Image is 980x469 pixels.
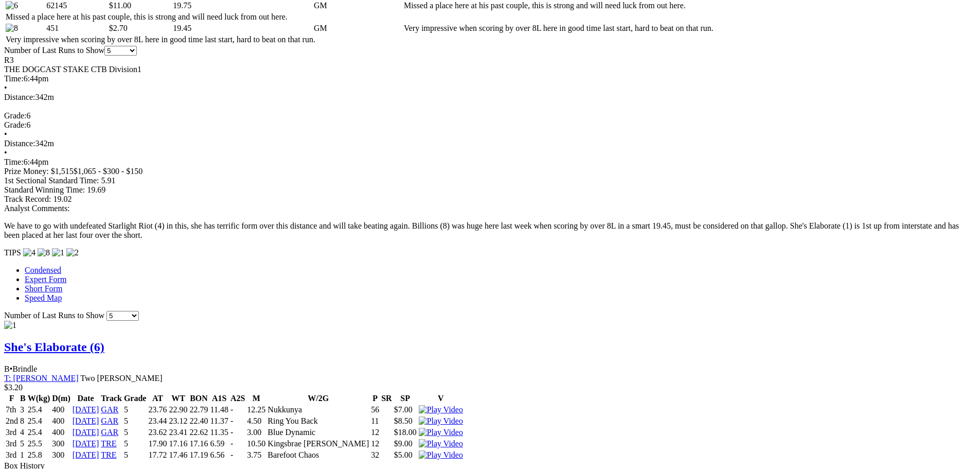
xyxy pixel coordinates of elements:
[209,427,228,438] td: 11.35
[4,176,99,185] span: 1st Sectional Standard Time:
[394,416,417,426] td: $8.50
[4,93,35,101] span: Distance:
[189,439,208,449] td: 17.16
[101,416,118,425] a: GAR
[419,450,463,459] a: View replay
[52,248,64,257] img: 1
[419,405,463,414] a: View replay
[73,405,99,414] a: [DATE]
[27,393,51,404] th: W(kg)
[4,46,976,56] div: Number of Last Runs to Show
[189,405,208,415] td: 22.79
[189,427,208,438] td: 22.62
[20,405,26,415] td: 3
[209,439,228,449] td: 6.59
[51,416,71,426] td: 400
[4,120,27,129] span: Grade:
[148,405,167,415] td: 23.76
[5,393,19,404] th: F
[20,393,26,404] th: B
[4,195,51,203] span: Track Record:
[123,439,147,449] td: 5
[4,185,85,194] span: Standard Winning Time:
[230,393,245,404] th: A2S
[4,120,976,130] div: 6
[4,204,70,213] span: Analyst Comments:
[51,405,71,415] td: 400
[370,439,380,449] td: 12
[172,23,312,33] td: 19.45
[101,439,116,448] a: TRE
[4,364,37,373] span: B Brindle
[5,416,19,426] td: 2nd
[4,158,976,167] div: 6:44pm
[4,111,27,120] span: Grade:
[230,416,245,426] td: -
[25,275,66,284] a: Expert Form
[394,450,417,460] td: $5.00
[230,450,245,460] td: -
[109,1,131,10] span: $11.00
[4,248,21,257] span: TIPS
[267,427,369,438] td: Blue Dynamic
[123,405,147,415] td: 5
[267,393,369,404] th: W/2G
[394,427,417,438] td: $18.00
[4,93,976,102] div: 342m
[27,416,51,426] td: 25.4
[101,428,118,437] a: GAR
[148,439,167,449] td: 17.90
[267,416,369,426] td: Ring You Back
[4,383,23,392] span: $3.20
[51,450,71,460] td: 300
[4,56,14,64] span: R3
[4,374,79,383] a: T: [PERSON_NAME]
[123,393,147,404] th: Grade
[87,185,105,194] span: 19.69
[73,416,99,425] a: [DATE]
[313,23,402,33] td: GM
[148,427,167,438] td: 23.62
[4,221,976,240] p: We have to go with undefeated Starlight Riot (4) in this, she has terrific form over this distanc...
[267,405,369,415] td: Nukkunya
[6,24,18,33] img: 8
[267,450,369,460] td: Barefoot Chaos
[209,405,228,415] td: 11.48
[46,23,107,33] td: 451
[246,450,266,460] td: 3.75
[23,248,35,257] img: 4
[51,427,71,438] td: 400
[4,83,7,92] span: •
[10,364,13,373] span: •
[246,405,266,415] td: 12.25
[4,148,7,157] span: •
[168,393,188,404] th: WT
[230,427,245,438] td: -
[419,439,463,448] img: Play Video
[4,311,104,320] span: Number of Last Runs to Show
[123,416,147,426] td: 5
[370,427,380,438] td: 12
[189,450,208,460] td: 17.19
[51,393,71,404] th: D(m)
[419,428,463,437] a: View replay
[25,284,62,293] a: Short Form
[51,439,71,449] td: 300
[381,393,392,404] th: SR
[246,393,266,404] th: M
[5,34,402,45] td: Very impressive when scoring by over 8L here in good time last start, hard to beat on that run.
[74,167,143,176] span: $1,065 - $300 - $150
[189,416,208,426] td: 22.40
[370,405,380,415] td: 56
[267,439,369,449] td: Kingsbrae [PERSON_NAME]
[4,139,35,148] span: Distance:
[313,1,402,11] td: GM
[394,393,417,404] th: SP
[4,340,104,354] a: She's Elaborate (6)
[209,393,228,404] th: A1S
[419,450,463,460] img: Play Video
[73,428,99,437] a: [DATE]
[27,427,51,438] td: 25.4
[4,111,976,120] div: 6
[419,416,463,425] a: View replay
